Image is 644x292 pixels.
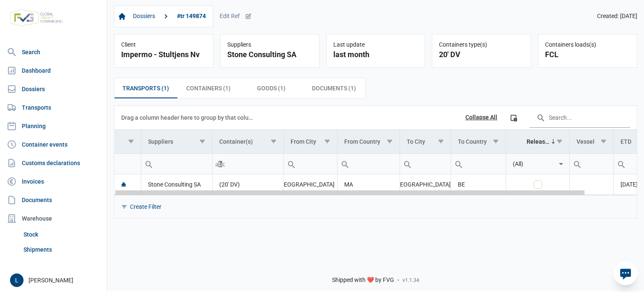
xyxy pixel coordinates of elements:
div: From City [291,138,316,145]
td: Column Vessel [570,130,614,154]
div: Last update [333,41,418,49]
a: Stock [20,227,104,242]
td: Filter cell [212,153,283,174]
span: Show filter options for column 'To Country' [493,138,499,145]
div: ETD [621,138,631,145]
div: Drag a column header here to group by that column [121,111,256,124]
div: Collapse All [465,114,497,121]
a: Shipments [20,242,104,257]
td: Filter cell [283,153,337,174]
div: Create Filter [130,203,161,210]
div: Search box [213,154,228,174]
div: Released [527,138,551,145]
div: Client [121,41,206,49]
td: Filter cell [451,153,506,174]
span: Show filter options for column 'From Country' [387,138,393,145]
div: last month [333,49,418,61]
td: Stone Consulting SA [141,174,212,195]
div: Search box [451,154,466,174]
td: Filter cell [506,153,570,174]
span: Show filter options for column 'From City' [324,138,330,145]
div: [PERSON_NAME] [10,274,102,287]
td: BE [451,174,506,195]
td: (20' DV) [212,174,283,195]
div: Data grid toolbar [121,106,630,129]
div: [GEOGRAPHIC_DATA] [407,180,444,189]
td: Column From Country [338,130,400,154]
span: Documents (1) [312,83,356,93]
td: Column Suppliers [141,130,212,154]
div: Containers loads(s) [545,41,630,49]
div: Select [556,154,566,174]
span: - [397,276,399,284]
a: Transports [3,99,104,116]
span: Show filter options for column 'Suppliers' [199,138,205,145]
input: Filter cell [338,154,399,174]
span: Transports (1) [122,83,169,93]
div: From Country [344,138,380,145]
input: Filter cell [506,154,556,174]
td: Filter cell [338,153,400,174]
td: Column To Country [451,130,506,154]
span: Show filter options for column 'Container(s)' [270,138,277,145]
div: FCL [545,49,630,61]
div: 20' DV [439,49,524,61]
span: Show filter options for column 'Vessel' [600,138,607,145]
span: [DATE] [621,181,638,188]
input: Filter cell [213,154,283,174]
a: #tr 149874 [174,9,209,24]
input: Filter cell [284,154,337,174]
div: Suppliers [148,138,173,145]
div: Edit Ref [220,13,252,20]
input: Filter cell [114,154,141,174]
a: Dossiers [130,9,158,24]
div: Search box [570,154,585,174]
span: Show filter options for column 'Released' [556,138,563,145]
a: Planning [3,118,104,134]
td: Column Released [506,130,570,154]
a: Dashboard [3,62,104,79]
span: Shipped with ❤️ by FVG [332,276,394,284]
span: Containers (1) [186,83,231,93]
div: Vessel [576,138,595,145]
button: L [10,274,23,287]
div: Data grid with 1 rows and 11 columns [114,106,637,218]
a: Dossiers [3,81,104,97]
div: Search box [400,154,415,174]
td: Column To City [400,130,451,154]
a: Documents [3,192,104,208]
img: FVG - Global freight forwarding [7,6,66,29]
td: MA [338,174,400,195]
div: Stone Consulting SA [227,49,312,61]
input: Filter cell [400,154,451,174]
span: v1.1.34 [402,277,419,284]
a: Customs declarations [3,155,104,171]
td: Column From City [283,130,337,154]
span: Goods (1) [257,83,286,93]
td: Column [114,130,141,154]
div: Container(s) [219,138,253,145]
input: Filter cell [141,154,212,174]
a: Invoices [3,173,104,190]
div: Search box [141,154,156,174]
div: Search box [284,154,299,174]
div: To Country [458,138,487,145]
div: [GEOGRAPHIC_DATA] [291,180,330,189]
input: Filter cell [451,154,506,174]
div: Warehouse [3,210,104,227]
input: Search in the data grid [530,108,630,128]
span: Show filter options for column 'To City' [438,138,444,145]
div: Search box [614,154,629,174]
span: Show filter options for column '' [128,138,134,145]
div: Column Chooser [506,110,521,125]
div: Suppliers [227,41,312,49]
td: Column Container(s) [212,130,283,154]
input: Filter cell [570,154,613,174]
div: Impermo - Stultjens Nv [121,49,206,61]
div: To City [407,138,425,145]
span: Created: [DATE] [597,13,637,20]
